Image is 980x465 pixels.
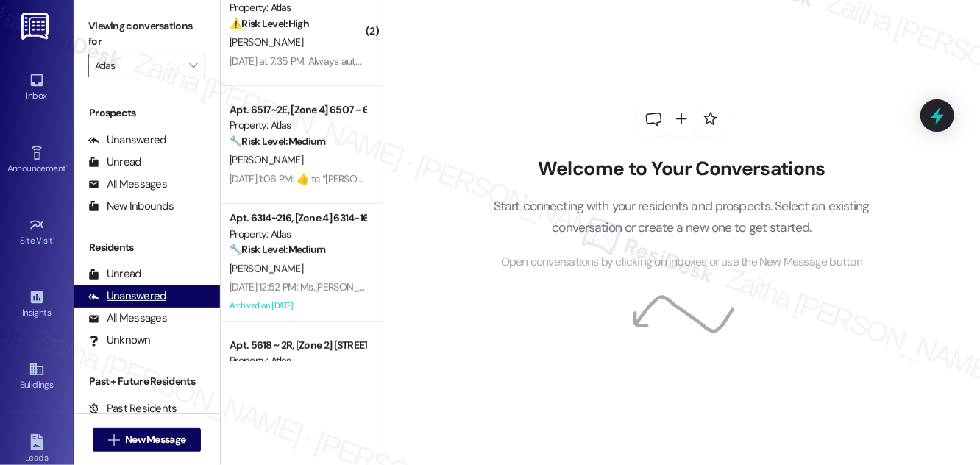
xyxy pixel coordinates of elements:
[88,288,166,304] div: Unanswered
[7,68,66,107] a: Inbox
[88,15,205,54] label: Viewing conversations for
[125,432,185,447] span: New Message
[230,353,366,369] div: Property: Atlas
[88,132,166,148] div: Unanswered
[74,240,220,255] div: Residents
[230,210,366,226] div: Apt. 6314~216, [Zone 4] 6314-16 S. [GEOGRAPHIC_DATA]
[7,285,66,324] a: Insights •
[7,357,66,397] a: Buildings
[230,153,303,166] span: [PERSON_NAME]
[51,305,53,316] span: •
[88,310,167,326] div: All Messages
[7,213,66,252] a: Site Visit •
[230,102,366,118] div: Apt. 6517~2E, [Zone 4] 6507 - 6519 S [US_STATE]
[472,157,892,181] h2: Welcome to Your Conversations
[230,280,435,294] div: [DATE] 12:52 PM: Ms.[PERSON_NAME]..thanks 👍
[230,262,303,275] span: [PERSON_NAME]
[228,297,367,315] div: Archived on [DATE]
[230,227,366,242] div: Property: Atlas
[74,105,220,121] div: Prospects
[88,177,167,192] div: All Messages
[230,54,419,68] div: [DATE] at 7:35 PM: Always automatic system
[21,13,52,40] img: ResiDesk Logo
[230,17,309,30] strong: ⚠️ Risk Level: High
[65,161,68,171] span: •
[230,118,366,133] div: Property: Atlas
[88,266,141,282] div: Unread
[88,155,141,170] div: Unread
[189,60,197,71] i: 
[88,401,177,416] div: Past Residents
[501,253,862,271] span: Open conversations by clicking on inboxes or use the New Message button
[472,196,892,238] p: Start connecting with your residents and prospects. Select an existing conversation or create a n...
[74,374,220,389] div: Past + Future Residents
[88,333,151,348] div: Unknown
[53,233,55,244] span: •
[230,338,366,353] div: Apt. 5618 ~ 2R, [Zone 2] [STREET_ADDRESS]
[108,434,119,446] i: 
[230,243,325,256] strong: 🔧 Risk Level: Medium
[95,54,182,77] input: All communities
[88,199,174,214] div: New Inbounds
[230,35,303,49] span: [PERSON_NAME]
[230,135,325,148] strong: 🔧 Risk Level: Medium
[93,428,202,452] button: New Message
